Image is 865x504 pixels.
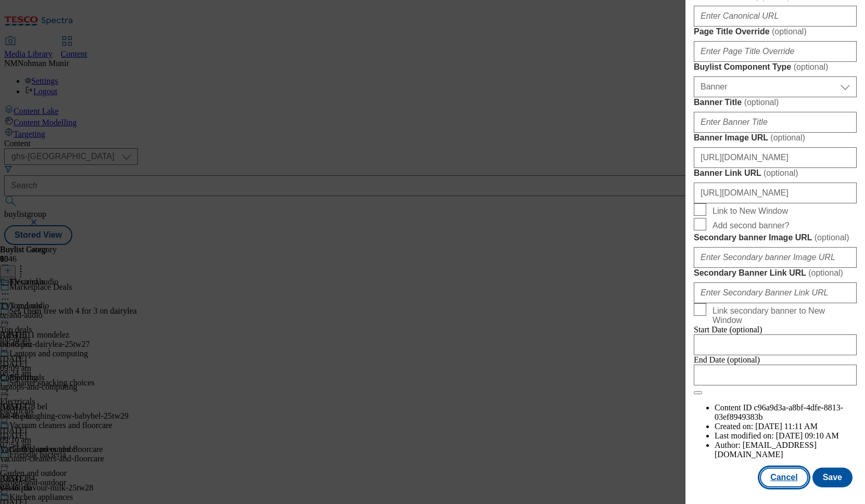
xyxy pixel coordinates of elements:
input: Enter Date [694,365,857,385]
label: Banner Title [694,97,857,108]
input: Enter Banner Title [694,112,857,133]
button: Cancel [760,468,808,487]
input: Enter Secondary Banner Link URL [694,282,857,303]
span: [DATE] 11:11 AM [755,422,818,431]
span: ( optional ) [794,62,829,71]
label: Secondary Banner Link URL [694,268,857,278]
input: Enter Secondary banner Image URL [694,247,857,268]
span: Start Date (optional) [694,325,762,334]
button: Save [812,468,853,487]
span: ( optional ) [770,133,805,142]
input: Enter Page Title Override [694,41,857,62]
span: [DATE] 09:10 AM [776,431,839,440]
label: Secondary banner Image URL [694,232,857,243]
span: Link to New Window [713,206,788,216]
input: Enter Canonical URL [694,6,857,27]
span: ( optional ) [744,98,779,107]
li: Last modified on: [715,431,857,441]
span: End Date (optional) [694,355,760,364]
span: Link secondary banner to New Window [713,306,853,325]
span: ( optional ) [764,169,798,177]
li: Author: [715,441,857,459]
span: ( optional ) [815,233,849,242]
span: ( optional ) [772,27,807,36]
span: c96a9d3a-a8bf-4dfe-8813-03ef8949383b [715,403,843,421]
input: Enter Banner Link URL [694,183,857,203]
input: Enter Banner Image URL [694,147,857,168]
li: Created on: [715,422,857,431]
li: Content ID [715,403,857,422]
span: Add second banner? [713,221,790,230]
label: Page Title Override [694,27,857,37]
span: ( optional ) [808,268,843,277]
label: Banner Link URL [694,168,857,178]
span: [EMAIL_ADDRESS][DOMAIN_NAME] [715,441,817,459]
label: Buylist Component Type [694,62,857,72]
input: Enter Date [694,334,857,355]
label: Banner Image URL [694,133,857,143]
